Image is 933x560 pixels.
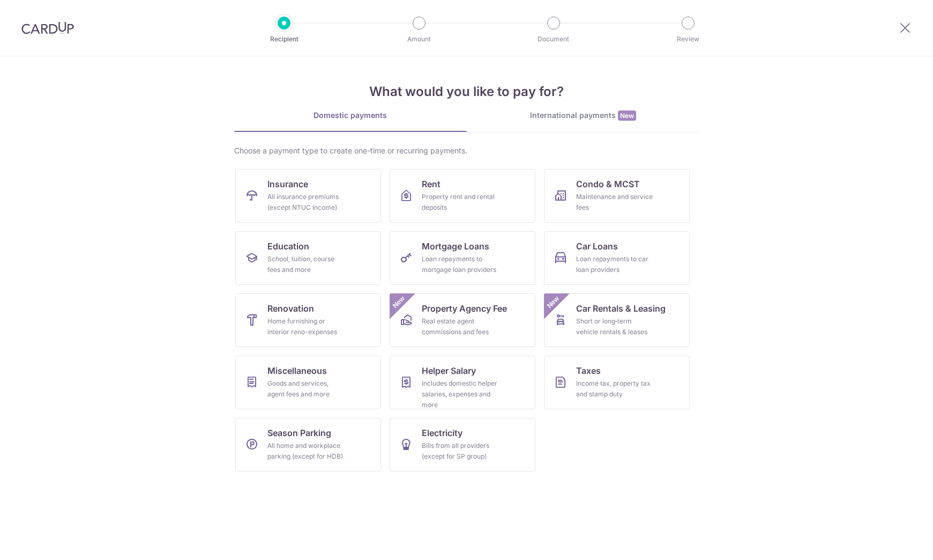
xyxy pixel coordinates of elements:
[422,254,499,275] div: Loan repayments to mortgage loan providers
[544,293,690,347] a: Car Rentals & LeasingShort or long‑term vehicle rentals & leasesNew
[514,34,593,45] p: Document
[422,302,507,315] span: Property Agency Fee
[235,169,381,223] a: InsuranceAll insurance premiums (except NTUC Income)
[576,191,653,213] div: Maintenance and service fees
[422,378,499,410] div: Includes domestic helper salaries, expenses and more
[267,426,331,439] span: Season Parking
[618,110,636,121] span: New
[422,440,499,462] div: Bills from all providers (except for SP group)
[390,418,535,471] a: ElectricityBills from all providers (except for SP group)
[544,356,690,409] a: TaxesIncome tax, property tax and stamp duty
[422,240,489,253] span: Mortgage Loans
[422,364,476,377] span: Helper Salary
[390,169,535,223] a: RentProperty rent and rental deposits
[267,240,309,253] span: Education
[267,364,327,377] span: Miscellaneous
[235,231,381,285] a: EducationSchool, tuition, course fees and more
[267,316,345,337] div: Home furnishing or interior reno-expenses
[576,240,618,253] span: Car Loans
[390,231,535,285] a: Mortgage LoansLoan repayments to mortgage loan providers
[544,231,690,285] a: Car LoansLoan repayments to car loan providers
[21,21,74,34] img: CardUp
[267,191,345,213] div: All insurance premiums (except NTUC Income)
[576,364,601,377] span: Taxes
[422,426,462,439] span: Electricity
[422,316,499,337] div: Real estate agent commissions and fees
[390,293,407,311] span: New
[576,254,653,275] div: Loan repayments to car loan providers
[235,418,381,471] a: Season ParkingAll home and workplace parking (except for HDB)
[267,178,308,190] span: Insurance
[234,145,699,156] div: Choose a payment type to create one-time or recurring payments.
[422,178,441,190] span: Rent
[422,191,499,213] div: Property rent and rental deposits
[467,110,699,121] div: International payments
[576,378,653,400] div: Income tax, property tax and stamp duty
[235,293,381,347] a: RenovationHome furnishing or interior reno-expenses
[244,34,324,45] p: Recipient
[544,169,690,223] a: Condo & MCSTMaintenance and service fees
[267,302,314,315] span: Renovation
[235,356,381,409] a: MiscellaneousGoods and services, agent fees and more
[544,293,562,311] span: New
[576,178,640,190] span: Condo & MCST
[267,440,345,462] div: All home and workplace parking (except for HDB)
[390,356,535,409] a: Helper SalaryIncludes domestic helper salaries, expenses and more
[234,110,467,121] div: Domestic payments
[379,34,459,45] p: Amount
[267,378,345,400] div: Goods and services, agent fees and more
[576,302,666,315] span: Car Rentals & Leasing
[234,82,699,101] h4: What would you like to pay for?
[267,254,345,275] div: School, tuition, course fees and more
[576,316,653,337] div: Short or long‑term vehicle rentals & leases
[390,293,535,347] a: Property Agency FeeReal estate agent commissions and feesNew
[648,34,728,45] p: Review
